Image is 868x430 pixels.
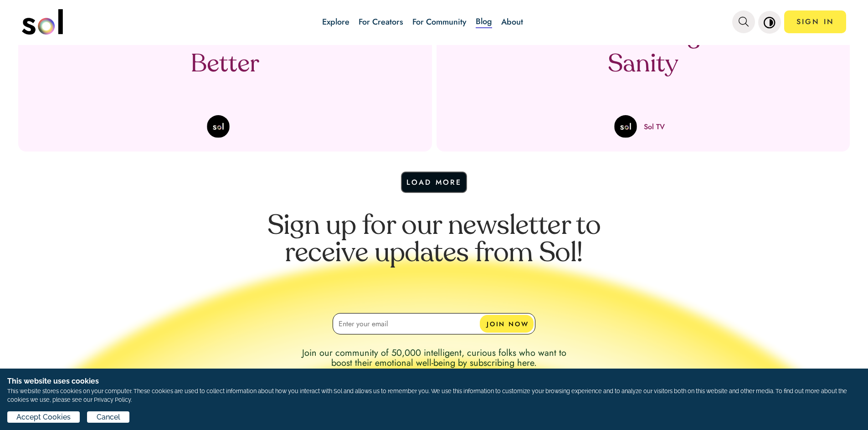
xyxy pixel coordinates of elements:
button: JOIN NOW [480,315,534,333]
a: For Community [412,16,467,28]
a: Blog [476,15,492,28]
button: Accept Cookies [7,411,80,423]
a: For Creators [359,16,403,28]
span: Accept Cookies [16,412,71,423]
nav: main navigation [22,6,847,38]
p: Join our community of 50,000 intelligent, curious folks who want to boost their emotional well-be... [295,348,573,368]
a: About [501,16,523,28]
span: Cancel [97,412,120,423]
p: Sol TV [644,121,665,132]
button: Load More [401,172,467,193]
a: SIGN IN [784,10,846,33]
a: Explore [322,16,349,28]
input: Enter your email [333,313,535,334]
button: Cancel [87,411,129,423]
h1: This website uses cookies [7,376,861,387]
p: This website stores cookies on your computer. These cookies are used to collect information about... [7,387,861,404]
p: Sign up for our newsletter to receive updates from Sol! [252,213,616,299]
img: logo [22,9,63,35]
